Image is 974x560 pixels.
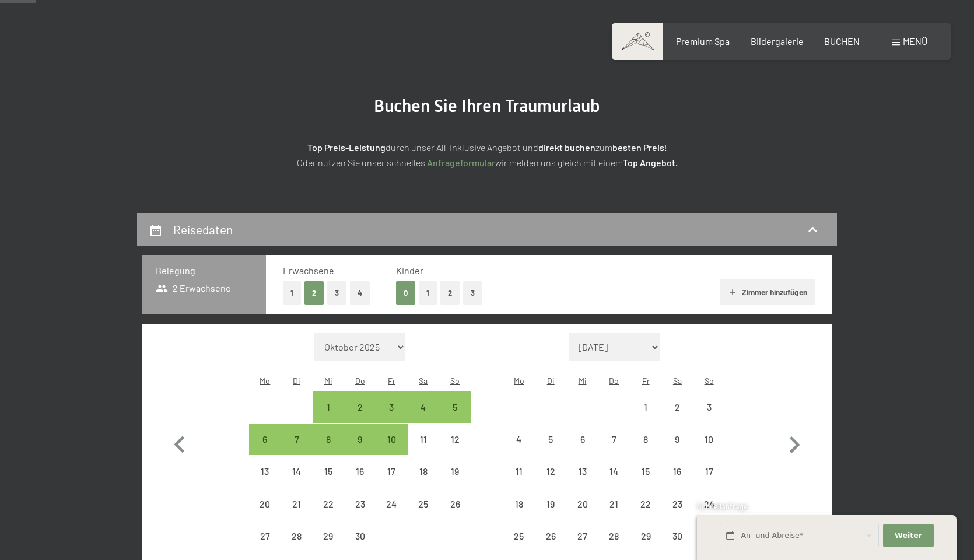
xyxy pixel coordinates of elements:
[249,520,281,552] div: Anreise nicht möglich
[409,435,438,464] div: 11
[377,467,406,496] div: 17
[250,499,279,528] div: 20
[661,456,693,487] div: Anreise nicht möglich
[282,499,311,528] div: 21
[293,376,300,386] abbr: Dienstag
[693,520,725,552] div: Anreise nicht möglich
[313,488,344,519] div: Anreise nicht möglich
[156,264,252,277] h3: Belegung
[705,376,714,386] abbr: Sonntag
[173,222,233,237] h2: Reisedaten
[281,488,312,519] div: Anreise nicht möglich
[903,36,927,47] span: Menü
[661,488,693,519] div: Anreise nicht möglich
[661,423,693,455] div: Anreise nicht möglich
[313,520,344,552] div: Wed Apr 29 2026
[579,376,587,386] abbr: Mittwoch
[695,402,724,432] div: 3
[824,36,860,47] a: BUCHEN
[598,520,630,552] div: Anreise nicht möglich
[282,467,311,496] div: 14
[324,376,332,386] abbr: Mittwoch
[535,520,566,552] div: Anreise nicht möglich
[503,423,535,455] div: Mon May 04 2026
[535,423,566,455] div: Anreise nicht möglich
[463,281,482,305] button: 3
[327,281,346,305] button: 3
[567,499,597,528] div: 20
[409,402,438,432] div: 4
[344,488,376,519] div: Thu Apr 23 2026
[313,423,344,455] div: Anreise möglich
[631,402,660,432] div: 1
[376,423,407,455] div: Anreise möglich
[661,391,693,423] div: Sat May 02 2026
[314,467,343,496] div: 15
[376,488,407,519] div: Anreise nicht möglich
[751,36,804,47] a: Bildergalerie
[344,391,376,423] div: Anreise möglich
[631,499,660,528] div: 22
[504,435,534,464] div: 4
[313,456,344,487] div: Anreise nicht möglich
[376,456,407,487] div: Anreise nicht möglich
[663,499,692,528] div: 23
[538,142,595,153] strong: direkt buchen
[388,376,395,386] abbr: Freitag
[693,423,725,455] div: Anreise nicht möglich
[697,502,748,511] span: Schnellanfrage
[419,281,437,305] button: 1
[693,456,725,487] div: Anreise nicht möglich
[676,36,730,47] a: Premium Spa
[345,499,374,528] div: 23
[630,456,661,487] div: Anreise nicht möglich
[408,391,439,423] div: Sat Apr 04 2026
[693,391,725,423] div: Anreise nicht möglich
[777,333,811,552] button: Nächster Monat
[376,423,407,455] div: Fri Apr 10 2026
[427,157,495,168] a: Anfrageformular
[377,435,406,464] div: 10
[260,376,270,386] abbr: Montag
[663,435,692,464] div: 9
[547,376,555,386] abbr: Dienstag
[313,456,344,487] div: Wed Apr 15 2026
[314,435,343,464] div: 8
[503,456,535,487] div: Anreise nicht möglich
[630,423,661,455] div: Anreise nicht möglich
[661,488,693,519] div: Sat May 23 2026
[661,520,693,552] div: Sat May 30 2026
[503,423,535,455] div: Anreise nicht möglich
[376,456,407,487] div: Fri Apr 17 2026
[661,456,693,487] div: Sat May 16 2026
[566,456,598,487] div: Wed May 13 2026
[408,423,439,455] div: Anreise nicht möglich
[693,391,725,423] div: Sun May 03 2026
[600,499,629,528] div: 21
[535,488,566,519] div: Tue May 19 2026
[673,376,682,386] abbr: Samstag
[693,488,725,519] div: Anreise nicht möglich
[249,456,281,487] div: Mon Apr 13 2026
[630,520,661,552] div: Anreise nicht möglich
[883,524,933,548] button: Weiter
[409,499,438,528] div: 25
[623,157,678,168] strong: Top Angebot.
[304,281,324,305] button: 2
[598,488,630,519] div: Anreise nicht möglich
[376,391,407,423] div: Fri Apr 03 2026
[450,376,460,386] abbr: Sonntag
[600,467,629,496] div: 14
[344,488,376,519] div: Anreise nicht möglich
[281,423,312,455] div: Tue Apr 07 2026
[612,142,664,153] strong: besten Preis
[439,391,471,423] div: Anreise möglich
[344,456,376,487] div: Thu Apr 16 2026
[396,265,423,276] span: Kinder
[344,423,376,455] div: Thu Apr 09 2026
[377,402,406,432] div: 3
[344,391,376,423] div: Thu Apr 02 2026
[535,488,566,519] div: Anreise nicht möglich
[598,423,630,455] div: Thu May 07 2026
